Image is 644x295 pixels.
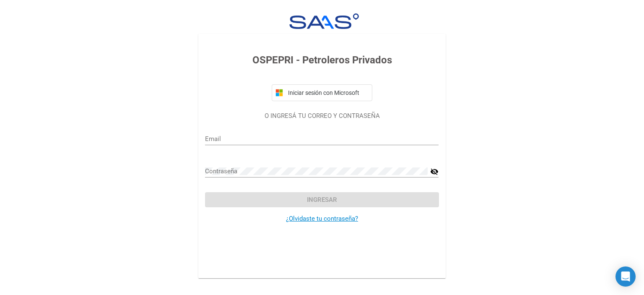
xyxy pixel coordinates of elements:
span: Iniciar sesión con Microsoft [286,89,369,96]
span: Ingresar [307,196,337,204]
p: O INGRESÁ TU CORREO Y CONTRASEÑA [205,111,439,121]
button: Iniciar sesión con Microsoft [272,84,372,101]
div: Open Intercom Messenger [615,266,636,287]
h3: OSPEPRI - Petroleros Privados [205,52,439,68]
button: Ingresar [205,192,439,207]
a: ¿Olvidaste tu contraseña? [286,215,358,222]
mat-icon: visibility_off [430,167,439,177]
